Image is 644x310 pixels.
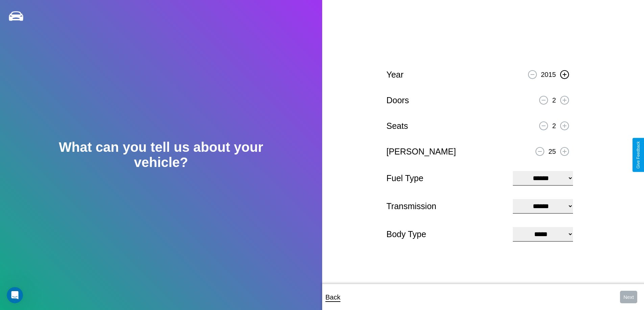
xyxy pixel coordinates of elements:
[326,291,340,303] p: Back
[386,144,456,159] p: [PERSON_NAME]
[620,291,637,303] button: Next
[541,68,556,81] p: 2015
[386,118,408,134] p: Seats
[386,227,506,242] p: Body Type
[386,67,404,82] p: Year
[548,145,556,158] p: 25
[386,93,409,108] p: Doors
[386,199,506,214] p: Transmission
[552,94,556,106] p: 2
[32,140,290,170] h2: What can you tell us about your vehicle?
[7,287,23,303] iframe: Intercom live chat
[636,141,641,169] div: Give Feedback
[552,120,556,132] p: 2
[386,171,506,186] p: Fuel Type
